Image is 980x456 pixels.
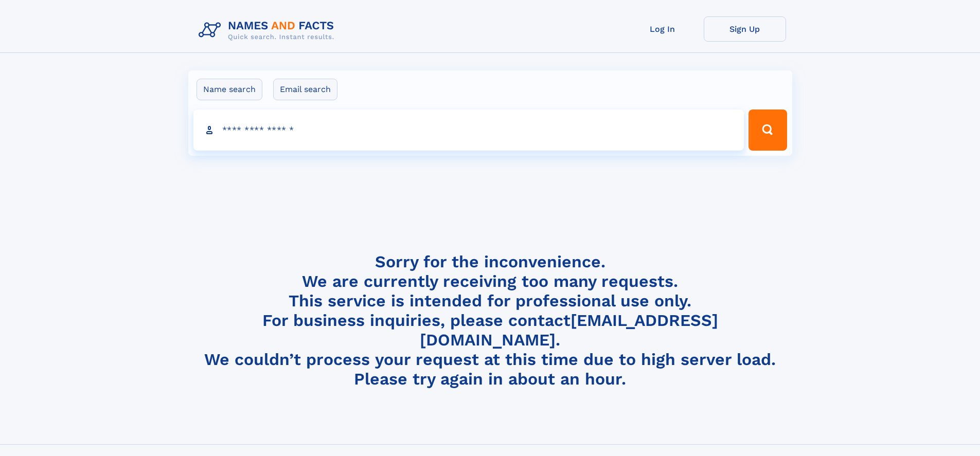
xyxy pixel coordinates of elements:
[194,252,786,389] h4: Sorry for the inconvenience. We are currently receiving too many requests. This service is intend...
[194,16,343,44] img: Logo Names and Facts
[193,110,744,151] input: search input
[420,311,718,350] a: [EMAIL_ADDRESS][DOMAIN_NAME]
[197,79,262,100] label: Name search
[704,16,786,42] a: Sign Up
[621,16,704,42] a: Log In
[749,110,787,151] button: Search Button
[273,79,337,100] label: Email search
